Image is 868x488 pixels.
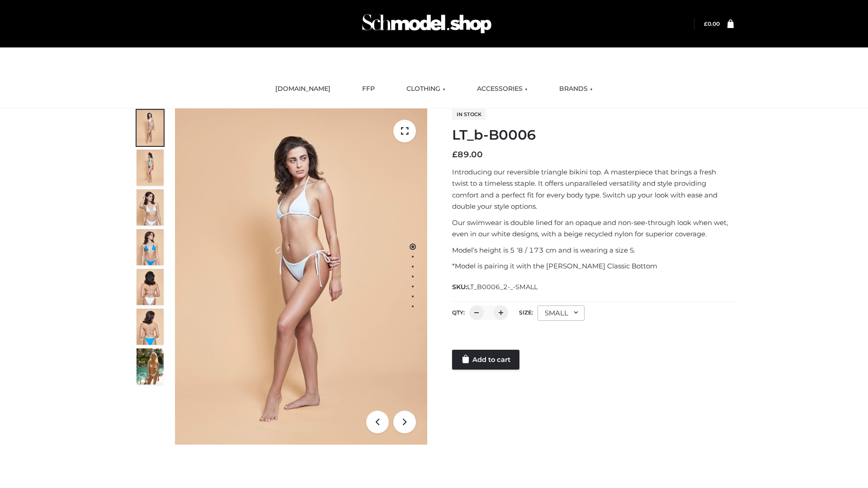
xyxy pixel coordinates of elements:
[470,79,534,99] a: ACCESSORIES
[137,229,164,265] img: ArielClassicBikiniTop_CloudNine_AzureSky_OW114ECO_4-scaled.jpg
[452,127,734,143] h1: LT_b-B0006
[137,309,164,345] img: ArielClassicBikiniTop_CloudNine_AzureSky_OW114ECO_8-scaled.jpg
[137,110,164,146] img: ArielClassicBikiniTop_CloudNine_AzureSky_OW114ECO_1-scaled.jpg
[137,150,164,186] img: ArielClassicBikiniTop_CloudNine_AzureSky_OW114ECO_2-scaled.jpg
[519,309,533,316] label: Size:
[359,6,495,42] img: Schmodel Admin 964
[137,348,164,385] img: Arieltop_CloudNine_AzureSky2.jpg
[452,166,734,212] p: Introducing our reversible triangle bikini top. A masterpiece that brings a fresh twist to a time...
[704,20,708,27] span: £
[175,108,427,445] img: ArielClassicBikiniTop_CloudNine_AzureSky_OW114ECO_1
[704,20,720,27] a: £0.00
[452,109,486,120] span: In stock
[552,79,599,99] a: BRANDS
[452,350,519,370] a: Add to cart
[137,269,164,305] img: ArielClassicBikiniTop_CloudNine_AzureSky_OW114ECO_7-scaled.jpg
[137,189,164,225] img: ArielClassicBikiniTop_CloudNine_AzureSky_OW114ECO_3-scaled.jpg
[269,79,337,99] a: [DOMAIN_NAME]
[452,244,734,256] p: Model’s height is 5 ‘8 / 173 cm and is wearing a size S.
[355,79,382,99] a: FFP
[452,217,734,240] p: Our swimwear is double lined for an opaque and non-see-through look when wet, even in our white d...
[467,283,538,291] span: LT_B0006_2-_-SMALL
[452,260,734,272] p: *Model is pairing it with the [PERSON_NAME] Classic Bottom
[400,79,452,99] a: CLOTHING
[452,150,483,160] bdi: 89.00
[452,282,538,292] span: SKU:
[704,20,720,27] bdi: 0.00
[452,309,465,316] label: QTY:
[538,305,585,321] div: SMALL
[452,150,458,160] span: £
